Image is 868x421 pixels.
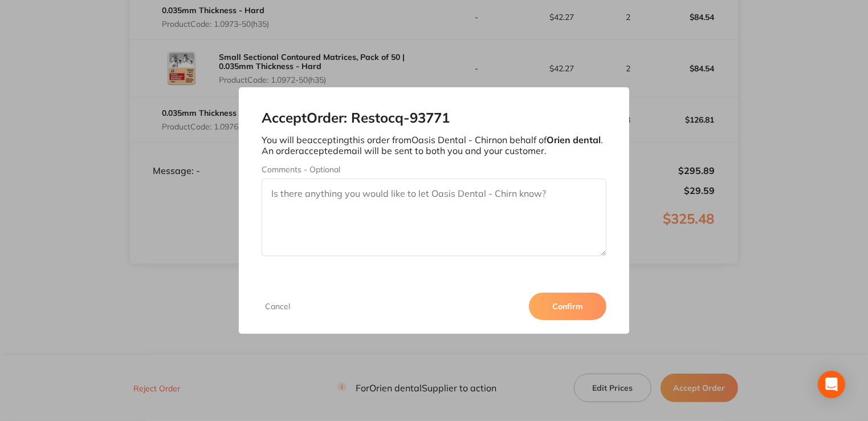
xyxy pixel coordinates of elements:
button: Confirm [529,293,606,320]
div: Open Intercom Messenger [818,371,845,398]
label: Comments - Optional [262,165,606,174]
h2: Accept Order: Restocq- 93771 [262,110,606,126]
button: Cancel [262,301,294,311]
p: You will be accepting this order from Oasis Dental - Chirn on behalf of . An order accepted email... [262,135,606,156]
b: Orien dental [547,134,601,145]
